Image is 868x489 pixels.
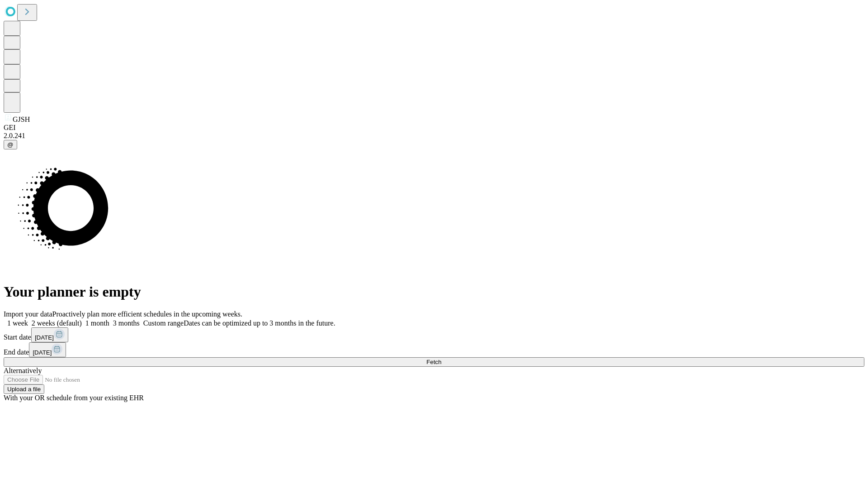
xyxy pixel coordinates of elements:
div: GEI [4,124,864,132]
button: [DATE] [31,327,68,342]
span: GJSH [13,115,30,123]
button: Upload a file [4,384,44,394]
button: @ [4,140,17,149]
span: Custom range [143,319,184,327]
div: 2.0.241 [4,132,864,140]
span: 1 month [85,319,109,327]
h1: Your planner is empty [4,283,864,300]
span: @ [7,141,14,148]
span: 2 weeks (default) [32,319,82,327]
span: [DATE] [33,349,52,356]
span: Proactively plan more efficient schedules in the upcoming weeks. [52,310,242,318]
span: Fetch [426,359,441,365]
button: [DATE] [29,342,66,357]
span: 1 week [7,319,28,327]
div: Start date [4,327,864,342]
span: Dates can be optimized up to 3 months in the future. [184,319,335,327]
span: 3 months [113,319,140,327]
span: With your OR schedule from your existing EHR [4,394,144,402]
button: Fetch [4,357,864,367]
span: Import your data [4,310,52,318]
span: Alternatively [4,367,42,374]
div: End date [4,342,864,357]
span: [DATE] [35,334,54,341]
